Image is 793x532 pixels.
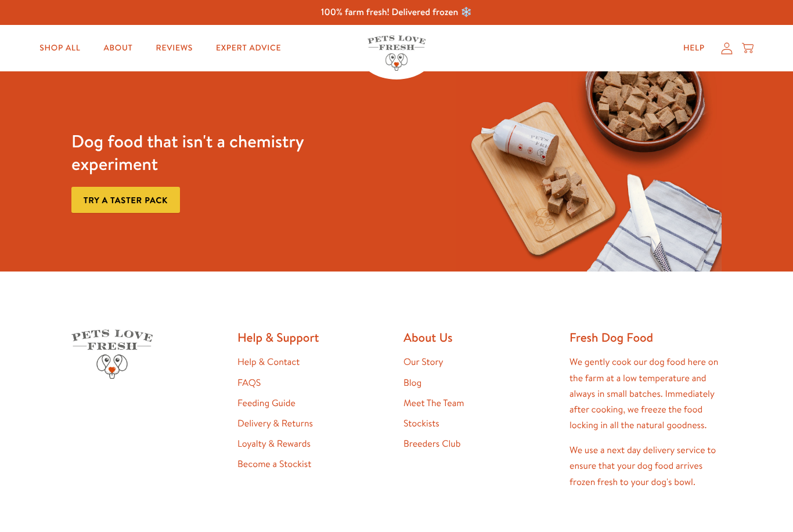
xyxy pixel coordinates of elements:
[367,35,426,71] img: Pets Love Fresh
[569,330,722,345] h2: Fresh Dog Food
[71,330,153,379] img: Pets Love Fresh
[94,37,142,60] a: About
[403,330,556,345] h2: About Us
[237,417,313,430] a: Delivery & Returns
[71,130,337,175] h3: Dog food that isn't a chemistry experiment
[569,443,722,490] p: We use a next day delivery service to ensure that your dog food arrives frozen fresh to your dog'...
[403,437,460,450] a: Breeders Club
[403,397,464,410] a: Meet The Team
[403,356,444,368] a: Our Story
[237,397,295,410] a: Feeding Guide
[456,71,722,272] img: Fussy
[237,356,300,368] a: Help & Contact
[207,37,290,60] a: Expert Advice
[71,187,180,213] a: Try a taster pack
[237,437,311,450] a: Loyalty & Rewards
[569,354,722,433] p: We gently cook our dog food here on the farm at a low temperature and always in small batches. Im...
[403,417,439,430] a: Stockists
[237,458,311,471] a: Become a Stockist
[674,37,714,60] a: Help
[403,377,421,389] a: Blog
[147,37,202,60] a: Reviews
[30,37,89,60] a: Shop All
[237,377,261,389] a: FAQS
[237,330,390,345] h2: Help & Support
